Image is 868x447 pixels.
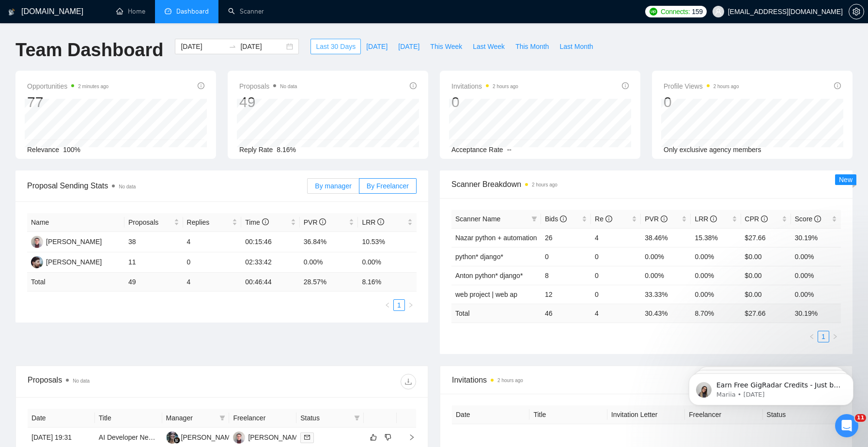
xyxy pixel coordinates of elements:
[410,82,417,89] span: info-circle
[358,273,417,292] td: 8.16 %
[119,184,136,189] span: No data
[233,433,304,441] a: NR[PERSON_NAME]
[78,84,108,89] time: 2 minutes ago
[529,212,539,226] span: filter
[116,7,145,15] a: homeHome
[401,378,416,385] span: download
[401,374,416,389] button: download
[814,216,821,222] span: info-circle
[183,232,242,252] td: 4
[310,39,361,54] button: Last 30 Days
[695,215,717,223] span: LRR
[835,414,858,437] iframe: Intercom live chat
[124,252,183,273] td: 11
[451,80,518,92] span: Invitations
[28,409,95,428] th: Date
[641,228,691,247] td: 38.46%
[715,8,722,15] span: user
[162,409,230,428] th: Manager
[849,4,864,19] button: setting
[319,218,326,225] span: info-circle
[401,434,415,441] span: right
[641,266,691,285] td: 0.00%
[358,252,417,273] td: 0.00%
[233,432,245,444] img: NR
[27,180,307,192] span: Proposal Sending Stats
[280,84,297,89] span: No data
[541,247,591,266] td: 0
[451,304,541,323] td: Total
[183,252,242,273] td: 0
[806,331,818,342] button: left
[241,252,300,273] td: 02:33:42
[451,93,518,111] div: 0
[791,228,841,247] td: 30.19%
[849,8,864,15] a: setting
[362,218,384,226] span: LRR
[559,41,593,52] span: Last Month
[31,237,102,245] a: NR[PERSON_NAME]
[300,413,350,423] span: Status
[455,291,517,298] a: web project | web ap
[394,300,404,310] a: 1
[664,93,739,111] div: 0
[241,232,300,252] td: 00:15:46
[166,413,216,423] span: Manager
[834,82,841,89] span: info-circle
[467,39,510,54] button: Last Week
[128,217,172,228] span: Proposals
[541,266,591,285] td: 8
[245,218,268,226] span: Time
[99,433,362,441] a: AI Developer Needed to Build Domain-Specific Knowledge Assistant (Proof-of-Concept)
[408,302,414,308] span: right
[710,216,717,222] span: info-circle
[173,437,180,444] img: gigradar-bm.png
[405,299,417,311] li: Next Page
[661,216,667,222] span: info-circle
[641,304,691,323] td: 30.43 %
[451,178,841,190] span: Scanner Breakdown
[595,215,612,223] span: Re
[529,405,607,424] th: Title
[855,414,866,422] span: 11
[591,247,641,266] td: 0
[316,41,356,52] span: Last 30 Days
[385,433,391,441] span: dislike
[806,331,818,342] li: Previous Page
[229,43,236,50] span: to
[818,331,829,342] a: 1
[641,285,691,304] td: 33.33%
[31,258,102,265] a: AC[PERSON_NAME]
[181,41,225,52] input: Start date
[315,182,351,190] span: By manager
[692,6,702,17] span: 159
[541,285,591,304] td: 12
[741,247,791,266] td: $0.00
[545,215,567,223] span: Bids
[176,7,209,15] span: Dashboard
[46,236,102,247] div: [PERSON_NAME]
[361,39,393,54] button: [DATE]
[370,433,377,441] span: like
[532,182,558,187] time: 2 hours ago
[398,41,419,52] span: [DATE]
[198,82,204,89] span: info-circle
[382,432,394,443] button: dislike
[241,273,300,292] td: 00:46:44
[541,304,591,323] td: 46
[451,146,503,154] span: Acceptance Rate
[262,218,269,225] span: info-circle
[591,285,641,304] td: 0
[385,302,390,308] span: left
[27,93,108,111] div: 77
[31,256,43,268] img: AC
[63,146,80,154] span: 100%
[240,41,284,52] input: End date
[8,4,15,20] img: logo
[239,146,273,154] span: Reply Rate
[229,409,296,428] th: Freelancer
[425,39,467,54] button: This Week
[300,252,358,273] td: 0.00%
